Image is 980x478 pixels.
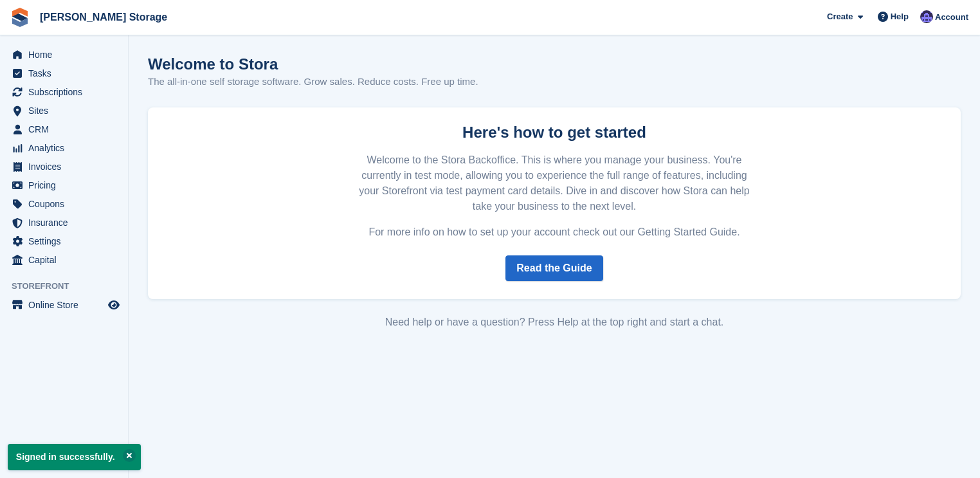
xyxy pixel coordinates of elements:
span: Online Store [28,296,105,314]
span: Invoices [28,158,105,176]
span: Home [28,46,105,64]
p: Welcome to the Stora Backoffice. This is where you manage your business. You're currently in test... [351,152,758,214]
a: menu [6,232,122,250]
span: Help [891,10,909,23]
p: The all-in-one self storage software. Grow sales. Reduce costs. Free up time. [148,75,478,89]
span: Tasks [28,64,105,82]
a: menu [6,158,122,176]
a: menu [6,83,122,101]
p: Signed in successfully. [8,444,141,470]
span: Capital [28,251,105,269]
span: Pricing [28,176,105,194]
span: Sites [28,102,105,120]
a: menu [6,64,122,82]
span: Subscriptions [28,83,105,101]
strong: Here's how to get started [462,124,646,141]
a: Read the Guide [505,255,603,281]
a: menu [6,176,122,194]
a: menu [6,139,122,157]
a: menu [6,195,122,213]
span: CRM [28,120,105,138]
a: menu [6,120,122,138]
a: menu [6,296,122,314]
span: Storefront [12,280,128,293]
a: menu [6,214,122,232]
h1: Welcome to Stora [148,55,478,73]
span: Coupons [28,195,105,213]
span: Account [935,11,968,24]
p: For more info on how to set up your account check out our Getting Started Guide. [351,225,758,240]
img: Tim Sinnott [920,10,933,23]
a: Preview store [106,297,122,313]
a: menu [6,102,122,120]
span: Insurance [28,214,105,232]
a: menu [6,251,122,269]
span: Analytics [28,139,105,157]
a: [PERSON_NAME] Storage [35,6,172,28]
span: Create [827,10,853,23]
div: Need help or have a question? Press Help at the top right and start a chat. [148,315,961,330]
a: menu [6,46,122,64]
span: Settings [28,232,105,250]
img: stora-icon-8386f47178a22dfd0bd8f6a31ec36ba5ce8667c1dd55bd0f319d3a0aa187defe.svg [10,8,30,27]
